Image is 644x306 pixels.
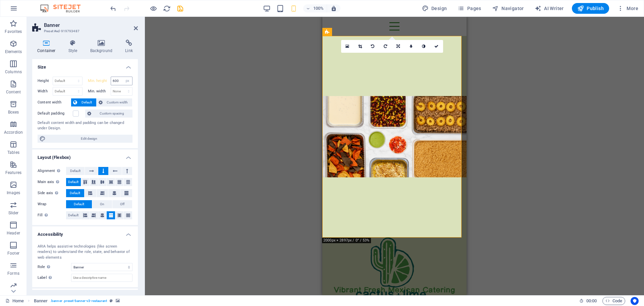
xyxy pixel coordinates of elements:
a: Crop mode [354,40,367,53]
p: Content [6,89,21,95]
p: Columns [5,69,22,75]
span: Publish [577,5,604,12]
button: 100% [303,4,327,12]
span: On [100,200,104,208]
button: Pages [455,3,484,14]
span: Role [38,263,52,271]
button: Click here to leave preview mode and continue editing [149,4,157,12]
button: Custom spacing [85,110,132,118]
button: Default [71,98,96,106]
h4: Shape Dividers [32,289,138,301]
label: Default padding [38,110,73,118]
span: Code [605,297,622,305]
p: Tables [7,150,19,155]
h4: Background [85,40,120,54]
button: Default [66,189,84,197]
button: Default [66,211,81,219]
h4: Accessibility [32,226,138,238]
span: Design [422,5,447,12]
h3: Preset #ed-919793487 [44,28,124,34]
p: Slider [8,210,19,216]
p: Boxes [8,110,19,115]
span: Edit design [48,135,130,143]
button: AI Writer [532,3,567,14]
span: Default [70,167,80,175]
button: Code [602,297,625,305]
button: Design [419,3,450,14]
label: Fill [38,211,66,219]
label: Wrap [38,200,66,208]
button: Off [112,200,132,208]
span: Pages [458,5,481,12]
span: Default [68,178,78,186]
label: Height [38,79,53,83]
label: Width [38,89,53,93]
i: This element is a customizable preset [110,299,113,303]
p: Features [5,170,21,175]
div: ARIA helps assistive technologies (like screen readers) to understand the role, state, and behavi... [38,244,132,261]
a: Rotate left 90° [367,40,379,53]
span: . banner .preset-banner-v3-restaurant [50,297,107,305]
a: Rotate right 90° [379,40,392,53]
button: Navigator [489,3,527,14]
i: Reload page [163,5,171,12]
p: Images [7,190,20,195]
h4: Size [32,59,138,71]
a: Change orientation [392,40,405,53]
button: Default [66,200,92,208]
span: Default [68,211,78,219]
input: Use a descriptive name [71,274,132,282]
span: Custom width [105,98,130,106]
h6: 100% [313,4,324,12]
span: Default [70,189,80,197]
p: Forms [7,271,19,276]
span: AI Writer [535,5,564,12]
label: Min. width [88,89,111,93]
label: Side axis [38,189,66,197]
h4: Link [120,40,138,54]
a: Click to cancel selection. Double-click to open Pages [5,297,24,305]
h6: Session time [579,297,597,305]
button: Edit design [38,135,132,143]
span: More [617,5,638,12]
div: Default content width and padding can be changed under Design. [38,120,132,131]
span: Default [79,98,94,106]
span: Off [120,200,124,208]
h2: Banner [44,22,138,28]
button: save [176,4,184,12]
p: Favorites [5,29,22,34]
span: 00 00 [586,297,597,305]
p: Elements [5,49,22,54]
button: undo [109,4,117,12]
p: Accordion [4,130,23,135]
label: Main axis [38,178,66,186]
i: This element contains a background [116,299,120,303]
button: reload [163,4,171,12]
span: Navigator [492,5,524,12]
label: Content width [38,98,71,106]
a: Blur [405,40,418,53]
span: : [591,298,592,303]
label: Alignment [38,167,66,175]
button: On [92,200,112,208]
label: Min. height [88,79,111,83]
h4: Container [32,40,63,54]
button: Custom width [97,98,132,106]
button: Default [66,178,81,186]
span: Default [74,200,84,208]
a: Select files from the file manager, stock photos, or upload file(s) [341,40,354,53]
button: Publish [572,3,609,14]
a: Greyscale [418,40,430,53]
p: Footer [7,251,19,256]
button: Default [66,167,85,175]
span: Custom spacing [93,110,130,118]
i: Save (Ctrl+S) [176,5,184,12]
nav: breadcrumb [34,297,120,305]
i: Undo: change_background_size (Ctrl+Z) [109,5,117,12]
a: Confirm ( Ctrl ⏎ ) [430,40,443,53]
h4: Layout (Flexbox) [32,149,138,162]
button: Usercentrics [631,297,639,305]
img: Editor Logo [39,4,89,12]
h4: Style [63,40,85,54]
p: Header [7,230,20,236]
